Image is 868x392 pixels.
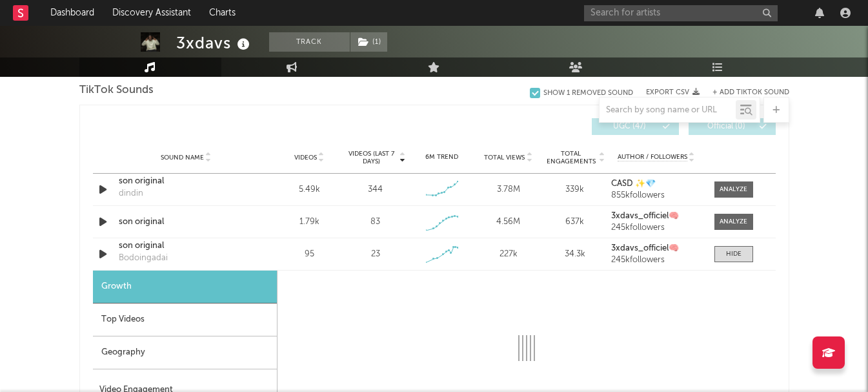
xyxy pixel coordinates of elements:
div: 245k followers [611,223,701,232]
div: 34.3k [545,248,605,261]
a: son original [119,216,254,229]
span: Videos (last 7 days) [345,150,398,165]
div: 637k [545,216,605,229]
strong: 3xdavs_officiel🧠 [611,212,679,220]
span: ( 1 ) [350,32,388,52]
span: Author / Followers [618,153,687,161]
button: + Add TikTok Sound [712,89,789,96]
span: Total Views [484,154,525,161]
strong: CASD ✨💎 [611,180,656,188]
div: Geography [93,336,277,369]
div: 4.56M [478,216,538,229]
a: son original [119,240,254,253]
span: Official ( 0 ) [697,123,756,130]
div: 23 [371,248,380,261]
input: Search by song name or URL [600,105,736,116]
div: 83 [370,216,380,229]
a: 3xdavs_officiel🧠 [611,212,701,221]
span: Videos [294,154,317,161]
a: 3xdavs_officiel🧠 [611,244,701,253]
button: Export CSV [646,88,700,96]
button: + Add TikTok Sound [700,89,789,96]
div: Bodoingadai [119,252,168,265]
div: 95 [279,248,339,261]
div: 1.79k [279,216,339,229]
div: Show 1 Removed Sound [543,89,633,98]
span: UGC ( 47 ) [600,123,660,130]
div: dindin [119,187,143,200]
div: 3.78M [478,183,538,196]
div: 6M Trend [412,152,472,162]
div: 5.49k [279,183,339,196]
button: (1) [350,32,387,52]
div: 339k [545,183,605,196]
a: son original [119,175,254,188]
div: 245k followers [611,256,701,265]
span: Sound Name [161,154,204,161]
button: UGC(47) [592,118,679,135]
input: Search for artists [584,5,778,21]
div: 344 [368,183,383,196]
strong: 3xdavs_officiel🧠 [611,244,679,253]
div: Growth [93,271,277,304]
a: CASD ✨💎 [611,180,701,189]
div: Top Videos [93,304,277,336]
button: Track [269,32,350,52]
div: 227k [478,248,538,261]
span: Total Engagements [545,150,597,165]
button: Official(0) [689,118,776,135]
div: 3xdavs [176,32,253,54]
span: TikTok Sounds [79,83,154,98]
div: 855k followers [611,191,701,200]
